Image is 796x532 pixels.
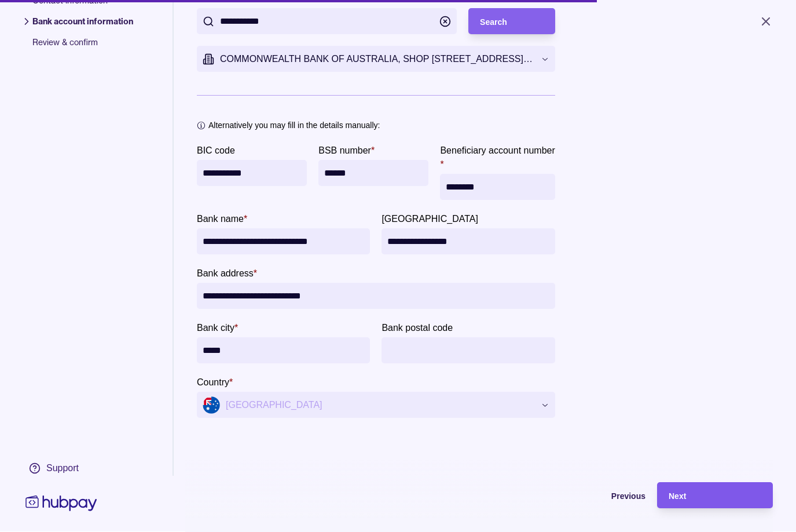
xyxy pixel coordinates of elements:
[197,268,254,278] p: Bank address
[611,491,645,501] span: Previous
[446,174,549,200] input: Beneficiary account number
[32,37,133,57] span: Review & confirm
[530,482,645,508] button: Previous
[440,145,555,155] p: Beneficiary account number
[197,375,233,389] label: Country
[382,323,453,333] p: Bank postal code
[46,462,79,475] div: Support
[203,283,549,309] input: Bank address
[197,143,235,157] label: BIC code
[468,8,555,34] button: Search
[208,119,380,132] p: Alternatively you may fill in the details manually:
[440,143,555,171] label: Beneficiary account number
[197,214,244,224] p: Bank name
[324,160,423,186] input: BSB number
[387,228,549,254] input: Bank province
[480,17,507,27] span: Search
[197,320,238,334] label: Bank city
[197,377,229,387] p: Country
[197,323,234,333] p: Bank city
[657,482,773,508] button: Next
[197,266,257,280] label: Bank address
[387,337,549,363] input: Bank postal code
[318,145,371,155] p: BSB number
[23,456,100,480] a: Support
[203,160,301,186] input: BIC code
[745,9,787,34] button: Close
[382,212,478,225] label: Bank province
[197,145,235,155] p: BIC code
[197,212,247,225] label: Bank name
[318,143,375,157] label: BSB number
[382,214,478,224] p: [GEOGRAPHIC_DATA]
[382,320,453,334] label: Bank postal code
[669,491,686,501] span: Next
[220,8,434,34] input: Search bank
[32,16,133,37] span: Bank account information
[203,337,364,363] input: Bank city
[203,228,364,254] input: bankName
